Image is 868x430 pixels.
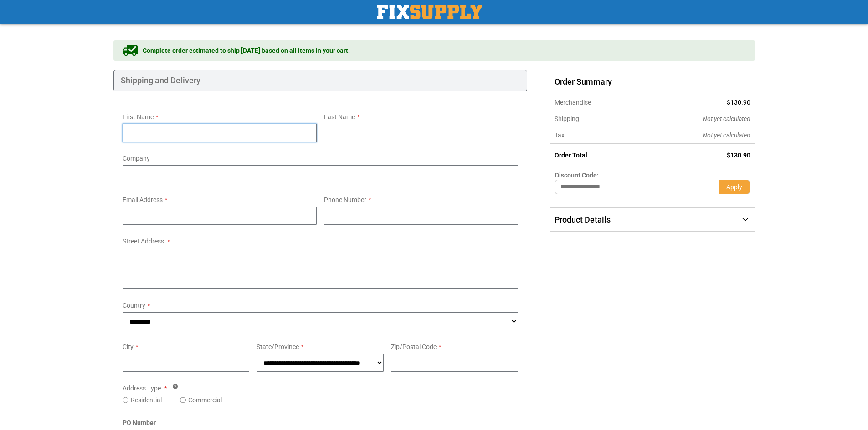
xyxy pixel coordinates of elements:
[123,113,154,121] span: First Name
[123,343,134,350] span: City
[555,115,579,122] span: Shipping
[188,395,222,405] label: Commercial
[257,343,299,350] span: State/Province
[703,115,750,122] span: Not yet calculated
[123,155,150,162] span: Company
[324,196,366,203] span: Phone Number
[555,215,611,224] span: Product Details
[727,99,750,106] span: $130.90
[131,395,162,405] label: Residential
[324,113,355,121] span: Last Name
[123,384,161,392] span: Address Type
[113,70,528,91] div: Shipping and Delivery
[143,46,350,55] span: Complete order estimated to ship [DATE] based on all items in your cart.
[123,302,145,309] span: Country
[550,70,755,94] span: Order Summary
[726,183,742,191] span: Apply
[550,94,641,111] th: Merchandise
[555,172,599,179] span: Discount Code:
[377,5,482,19] a: store logo
[123,196,163,203] span: Email Address
[555,152,587,159] strong: Order Total
[727,152,750,159] span: $130.90
[377,5,482,19] img: Fix Industrial Supply
[550,127,641,144] th: Tax
[391,343,437,350] span: Zip/Postal Code
[719,180,750,194] button: Apply
[703,132,750,139] span: Not yet calculated
[123,238,164,245] span: Street Address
